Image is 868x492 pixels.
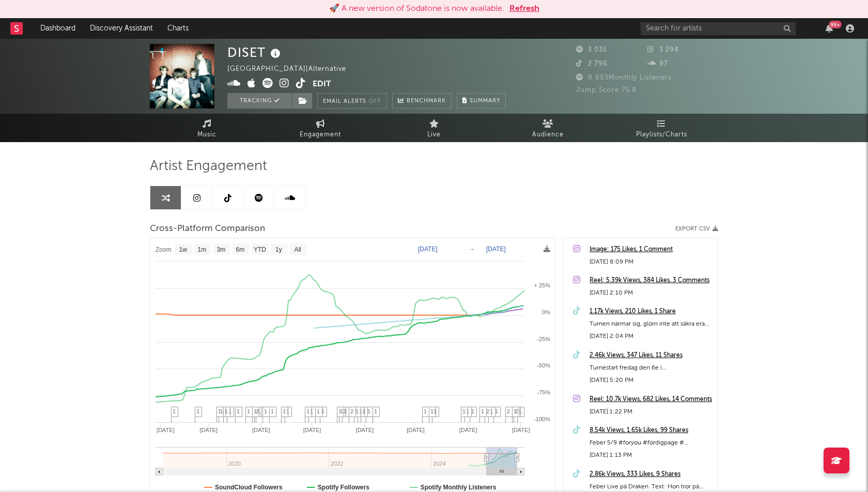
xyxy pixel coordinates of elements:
text: [DATE] [486,245,506,253]
span: 9 893 Monthly Listeners [576,74,672,81]
input: Search for artists [641,22,796,35]
a: Engagement [263,114,377,142]
text: + 25% [534,282,551,288]
text: [DATE] [512,427,530,433]
span: 1 [220,408,223,414]
span: 3 035 [576,47,607,53]
span: 1 [306,408,309,414]
span: 1 [433,408,437,414]
div: [DATE] 2:04 PM [590,330,712,343]
a: Audience [491,114,605,142]
span: 1 [317,408,320,414]
span: 1 [247,408,250,414]
div: 2.46k Views, 347 Likes, 11 Shares [590,349,712,362]
text: 1w [179,246,188,253]
text: 0% [542,309,550,315]
span: 1 [374,408,377,414]
div: [DATE] 1:13 PM [590,449,712,462]
em: Off [369,99,381,104]
span: 2 [350,408,353,414]
span: 97 [647,60,668,67]
text: YTD [254,246,266,253]
a: Discovery Assistant [83,18,160,39]
div: Feber 5/9 #foryou #fördigpage #[GEOGRAPHIC_DATA] #newmusic #diset #feber #fyp #fördig #indie #nym... [590,437,712,449]
span: 1 [424,408,427,414]
span: 1 [228,408,231,414]
span: Music [197,129,216,141]
span: Engagement [300,129,341,141]
text: 3m [217,246,226,253]
span: 1 [173,408,176,414]
span: 3 294 [647,47,679,53]
span: 1 [286,408,289,414]
span: Artist Engagement [150,160,267,173]
button: Refresh [509,3,539,15]
span: 1 [225,408,228,414]
span: 1 [283,408,286,414]
text: -75% [537,389,550,395]
div: 99 + [829,21,842,28]
button: Export CSV [675,226,718,232]
text: [DATE] [252,427,270,433]
a: 8.54k Views, 1.65k Likes, 99 Shares [590,424,712,437]
text: [DATE] [407,427,425,433]
span: 1 [462,408,466,414]
span: 1 [490,408,493,414]
text: -25% [537,336,550,342]
span: 1 [355,408,359,414]
text: Spotify Monthly Listeners [421,484,497,491]
span: 1 [519,408,522,414]
text: [DATE] [418,245,438,253]
span: 2 [256,408,259,414]
span: Benchmark [407,95,446,107]
span: 1 [254,408,257,414]
span: 1 [218,408,221,414]
div: Turnéstart fredag den 6e i [GEOGRAPHIC_DATA]! Ses där🖤 #fyp #svenskmusik #nymusik #Diset #indie [590,362,712,374]
div: 2.86k Views, 333 Likes, 9 Shares [590,468,712,481]
text: 1m [198,246,207,253]
text: [DATE] [157,427,175,433]
span: 2 [486,408,489,414]
span: 1 [310,408,313,414]
span: Playlists/Charts [636,129,687,141]
text: -50% [537,362,550,368]
text: [DATE] [303,427,321,433]
span: 1 [340,408,344,414]
text: Zoom [156,246,172,253]
span: 1 [271,408,274,414]
a: 1.17k Views, 210 Likes, 1 Share [590,305,712,318]
text: [DATE] [199,427,218,433]
button: Tracking [227,93,292,109]
span: 1 [264,408,267,414]
a: Benchmark [392,93,452,109]
button: Email AlertsOff [317,93,387,109]
a: Reel: 10.7k Views, 682 Likes, 14 Comments [590,393,712,406]
span: Live [427,129,441,141]
span: 1 [481,408,484,414]
span: 2 796 [576,60,608,67]
span: 1 [321,408,324,414]
text: All [294,246,301,253]
div: [DATE] 5:20 PM [590,374,712,387]
div: [DATE] 1:22 PM [590,406,712,418]
text: [DATE] [459,427,477,433]
a: Live [377,114,491,142]
span: 1 [196,408,199,414]
a: Reel: 5.39k Views, 384 Likes, 3 Comments [590,274,712,287]
span: 1 [367,408,370,414]
span: 1 [359,408,362,414]
div: [DATE] 8:09 PM [590,256,712,268]
span: 1 [471,408,474,414]
text: 6m [236,246,245,253]
span: 1 [514,408,517,414]
div: [GEOGRAPHIC_DATA] | Alternative [227,63,358,75]
text: → [469,245,475,253]
a: Image: 175 Likes, 1 Comment [590,243,712,256]
a: Dashboard [33,18,83,39]
button: Edit [313,78,331,91]
a: Music [150,114,263,142]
